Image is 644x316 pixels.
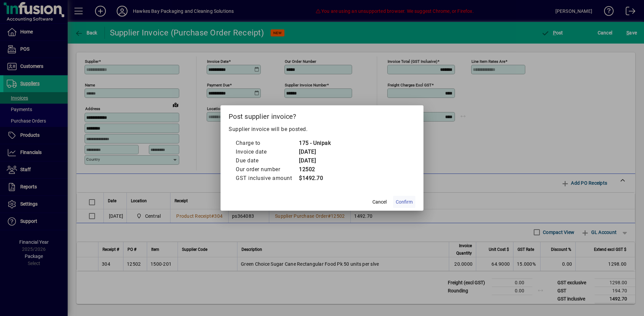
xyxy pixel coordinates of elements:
[396,199,413,206] span: Confirm
[299,148,331,156] td: [DATE]
[235,165,299,174] td: Our order number
[299,174,331,183] td: $1492.70
[235,148,299,156] td: Invoice date
[372,199,387,206] span: Cancel
[221,105,423,125] h2: Post supplier invoice?
[299,165,331,174] td: 12502
[299,139,331,148] td: 175 - Unipak
[369,196,390,208] button: Cancel
[299,156,331,165] td: [DATE]
[393,196,415,208] button: Confirm
[235,139,299,148] td: Charge to
[235,174,299,183] td: GST inclusive amount
[235,156,299,165] td: Due date
[229,125,415,133] p: Supplier invoice will be posted.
